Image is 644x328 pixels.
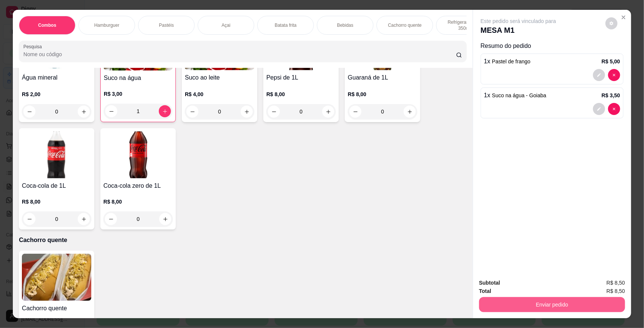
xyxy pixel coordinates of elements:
[22,90,91,98] p: R$ 2,00
[22,304,91,313] h4: Cachorro quente
[484,91,546,100] p: 1 x
[221,22,230,28] p: Açai
[479,297,625,312] button: Enviar pedido
[593,69,605,81] button: decrease-product-quantity
[19,236,467,245] p: Cachorro quente
[38,22,56,28] p: Combos
[404,106,416,118] button: increase-product-quantity
[607,279,625,287] span: R$ 8,50
[443,19,486,31] p: Refrigerante lata 350ml
[185,73,254,82] h4: Suco ao leite
[608,103,620,115] button: decrease-product-quantity
[22,254,91,301] img: product-image
[104,90,172,98] p: R$ 3,00
[481,25,556,35] p: MESA M1
[275,22,297,28] p: Batata frita
[492,58,530,64] span: Pastel de frango
[481,17,556,25] p: Este pedido será vinculado para
[337,22,353,28] p: Bebidas
[479,288,491,294] strong: Total
[159,22,174,28] p: Pastéis
[105,213,117,225] button: decrease-product-quantity
[22,73,91,82] h4: Água mineral
[159,213,171,225] button: increase-product-quantity
[348,90,417,98] p: R$ 8,00
[606,17,618,29] button: decrease-product-quantity
[388,22,421,28] p: Cachorro quente
[484,57,530,66] p: 1 x
[348,73,417,82] h4: Guaraná de 1L
[479,280,500,286] strong: Subtotal
[103,131,173,178] img: product-image
[618,11,630,23] button: Close
[94,22,120,28] p: Hamburguer
[608,69,620,81] button: decrease-product-quantity
[78,213,90,225] button: increase-product-quantity
[266,90,336,98] p: R$ 8,00
[23,51,456,58] input: Pesquisa
[23,213,35,225] button: decrease-product-quantity
[607,287,625,295] span: R$ 8,50
[602,58,620,65] p: R$ 5,00
[349,106,361,118] button: decrease-product-quantity
[492,92,546,98] span: Suco na água - Goiaba
[602,92,620,99] p: R$ 3,50
[22,131,91,178] img: product-image
[481,41,624,51] p: Resumo do pedido
[322,106,334,118] button: increase-product-quantity
[185,90,254,98] p: R$ 4,00
[266,73,336,82] h4: Pepsi de 1L
[103,181,173,190] h4: Coca-cola zero de 1L
[22,181,91,190] h4: Coca-cola de 1L
[103,198,173,205] p: R$ 8,00
[22,198,91,205] p: R$ 8,00
[593,103,605,115] button: decrease-product-quantity
[23,43,45,50] label: Pesquisa
[268,106,280,118] button: decrease-product-quantity
[104,74,172,83] h4: Suco na água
